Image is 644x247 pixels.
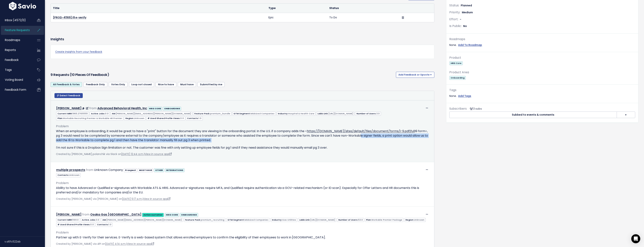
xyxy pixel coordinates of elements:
[298,218,336,222] span: Labb Link:
[5,38,20,42] span: Roadmaps
[155,169,163,172] strong: OTHER
[184,218,226,222] span: Feature Pack:
[327,4,400,13] th: Status
[1,26,31,34] a: Feature Requests
[365,218,404,222] span: Plan:
[56,218,80,222] span: Current MRR:
[51,72,394,77] h3: 9 Requests (10 pieces of Feedback)
[355,112,381,116] span: Number of Users:
[449,3,459,7] span: Status:
[1,56,31,64] a: Feedback
[134,117,144,120] span: Unknown
[56,186,429,195] p: Ability to have Advanced or Qualified e-signatures with Workable ATS & HRIS. Advanced e-signature...
[449,76,466,80] span: Onboarding
[1,46,31,54] a: Reports
[101,218,183,222] span: AM:
[310,218,335,221] span: [URL][DOMAIN_NAME]
[56,223,95,227] span: # Used Shared Profile Views:
[56,152,172,156] span: Created by [PERSON_NAME].​polanchik via Slack on |
[56,242,154,246] span: Created by [PERSON_NAME] via API on |
[143,197,170,201] a: View in source app
[51,37,64,42] h3: Insights
[54,93,83,98] button: Select feedback
[56,235,429,240] p: Partner up with E-Verify for their services. E-Verify is a web-based system that allows enrolled ...
[90,112,110,116] span: Active Jobs:
[282,218,296,221] span: Gas Utilities
[1,85,31,94] a: Feedback form
[463,24,467,28] span: No
[266,4,327,13] th: Type
[468,107,482,111] span: <p><strong>Subscribers</strong><br><br> - Darragh O'Sullivan<br> - Annie Prevezanou<br> - Mariann...
[244,218,268,221] span: Midsized Companies
[146,116,185,120] span: # Used Shared Profile Views:
[51,4,266,13] th: Title
[5,48,16,52] span: Reports
[358,218,363,221] span: 53.0
[5,78,23,82] span: Voting Board
[96,223,113,227] span: Contacts:
[266,13,327,22] td: Epic
[458,43,482,47] a: Add To Roadmap
[449,17,458,21] span: Effort:
[449,55,635,61] div: Product
[5,68,12,72] span: Tags
[63,117,122,120] span: Workable Recruiting Premier & Workable HR Premier
[149,107,161,110] strong: HRIS CORE
[5,58,19,62] span: Feedback
[449,24,462,28] span: Is Public:
[72,112,88,115] span: 1965.27611111111
[55,49,430,54] a: Create insights from your feedback
[56,145,429,150] p: I'm not sure if this is a Dropbox Sign limitation or not. The customer was fine with only setting...
[277,112,315,116] span: Industry:
[1,36,31,44] a: Roadmaps
[5,18,26,22] span: Inbox (4572/0)
[86,168,93,172] span: from
[210,112,230,115] span: premium_bundle
[69,174,80,177] span: Unknown
[449,70,635,75] div: Product Area
[125,169,136,172] strong: Prospect
[449,112,617,118] button: Subbed to events & comments
[462,10,473,14] span: Medium
[201,218,224,221] span: premium_recruiting
[166,213,178,216] strong: HRIS CORE
[226,218,270,222] span: GTM Segment:
[82,212,89,217] span: from
[53,16,86,19] a: [PROD-41169] I9 e-verify
[186,116,203,120] span: Contacts:
[414,218,424,221] span: Unknown
[460,17,461,21] span: -
[105,112,109,115] span: 0.0
[164,107,180,110] strong: ONBOARDING
[180,117,184,120] span: 0.0
[250,112,274,115] span: Midsized Companies
[449,106,467,111] span: Subscribers
[90,223,94,226] span: 0.0
[80,218,100,222] span: Active Jobs:
[94,167,123,173] div: Unknown Company
[56,181,69,185] span: Problem
[56,173,81,177] span: Contacts:
[449,37,635,42] div: Roadmaps
[56,112,89,116] span: Current MRR:
[8,2,37,10] img: logo-white.9d6f32f41409.svg
[449,88,635,93] div: Tags
[461,4,472,7] span: Planned
[56,212,81,217] a: [PERSON_NAME]
[449,94,635,98] div: None.
[122,197,142,201] a: [DATE] 5:17 p.m.
[288,112,314,115] span: Hospital & Health Care
[1,66,31,74] a: Tags
[198,82,225,87] a: Submitted by me
[449,10,460,14] span: Priority:
[337,218,364,222] span: Number of Users:
[1,76,31,84] a: Voting Board
[143,213,163,216] strong: Active customer
[271,218,297,222] span: Industry:
[51,82,82,87] a: All Feedback & Votes
[181,213,197,216] strong: ONBOARDING
[404,218,426,222] span: Region:
[83,82,107,87] a: Feedback Only
[328,112,353,115] span: [URL][DOMAIN_NAME]
[458,94,471,98] a: Add Tags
